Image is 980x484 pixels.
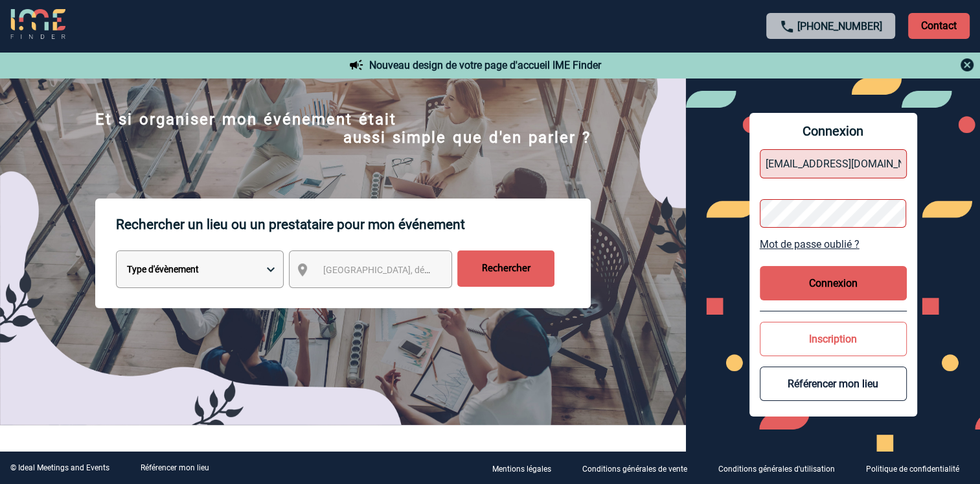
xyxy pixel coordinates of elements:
span: [GEOGRAPHIC_DATA], département, région... [323,265,503,275]
a: Politique de confidentialité [856,462,980,474]
img: call-24-px.png [779,19,795,34]
button: Connexion [760,266,907,300]
p: Contact [908,13,970,39]
p: Politique de confidentialité [866,465,959,474]
input: Identifiant ou mot de passe incorrect [760,149,907,178]
button: Référencer mon lieu [760,367,907,401]
div: © Ideal Meetings and Events [10,463,109,472]
a: Conditions générales d'utilisation [708,462,856,474]
a: Mot de passe oublié ? [760,238,907,250]
button: Inscription [760,322,907,356]
input: Rechercher [457,250,554,287]
p: Mentions légales [492,465,551,474]
a: Mentions légales [482,462,572,474]
span: Connexion [760,123,907,139]
a: Référencer mon lieu [141,463,209,472]
p: Rechercher un lieu ou un prestataire pour mon événement [116,199,591,250]
p: Conditions générales d'utilisation [718,465,835,474]
p: Conditions générales de vente [582,465,687,474]
a: [PHONE_NUMBER] [797,20,882,32]
a: Conditions générales de vente [572,462,708,474]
